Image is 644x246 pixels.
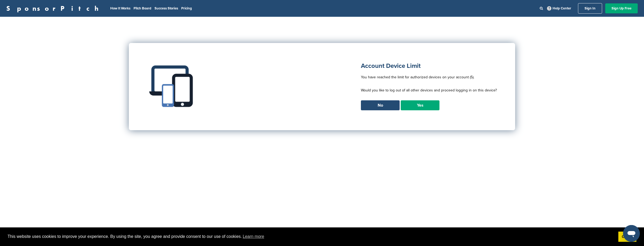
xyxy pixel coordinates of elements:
[623,225,640,242] iframe: Button to launch messaging window
[401,100,439,110] a: Yes
[578,3,602,14] a: Sign In
[546,5,572,12] a: Help Center
[155,6,178,10] a: Success Stories
[6,5,102,12] a: SponsorPitch
[361,74,497,100] p: You have reached the limit for authorized devices on your account (5). Would you like to log out ...
[110,6,130,10] a: How It Works
[361,61,497,71] h1: Account Device Limit
[147,61,197,111] img: Multiple devices
[134,6,151,10] a: Pitch Board
[242,233,265,240] a: learn more about cookies
[605,3,638,13] a: Sign Up Free
[8,233,614,240] span: This website uses cookies to improve your experience. By using the site, you agree and provide co...
[181,6,192,10] a: Pricing
[618,232,636,242] a: dismiss cookie message
[361,100,400,110] a: No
